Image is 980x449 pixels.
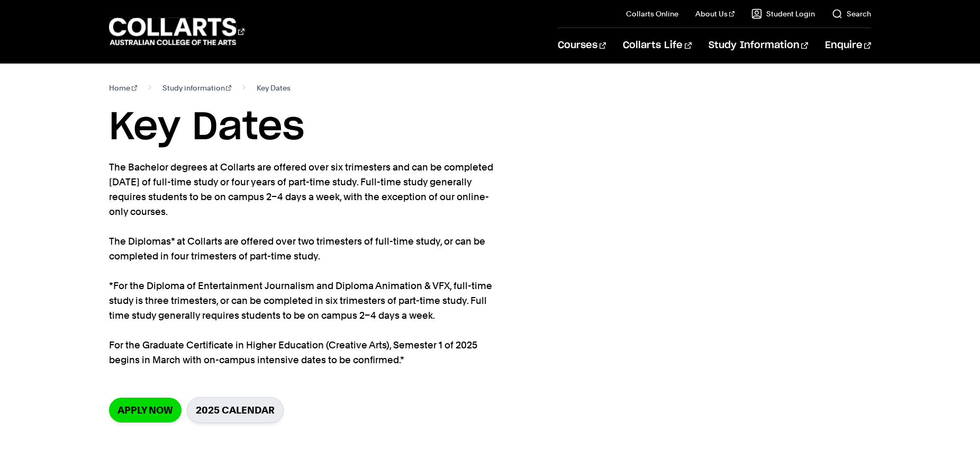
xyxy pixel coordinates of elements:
a: Search [832,8,871,19]
a: About Us [695,8,734,19]
a: 2025 Calendar [187,397,284,423]
p: The Bachelor degrees at Collarts are offered over six trimesters and can be completed [DATE] of f... [109,160,495,367]
a: Enquire [825,28,871,63]
h1: Key Dates [109,104,871,151]
a: Home [109,80,137,95]
a: Study information [162,80,232,95]
span: Key Dates [257,80,291,95]
a: Student Login [751,8,815,19]
a: Collarts Life [623,28,691,63]
a: Apply now [109,398,182,423]
div: Go to homepage [109,16,244,47]
a: Study Information [709,28,808,63]
a: Courses [558,28,606,63]
a: Collarts Online [626,8,678,19]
